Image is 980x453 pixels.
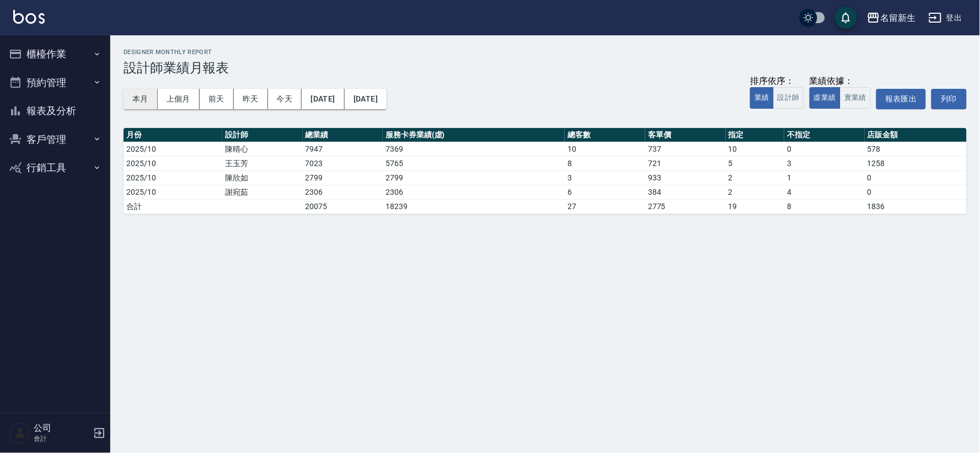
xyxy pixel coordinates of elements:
[645,142,726,156] td: 737
[726,142,784,156] td: 10
[726,156,784,170] td: 5
[383,199,565,214] td: 18239
[865,142,967,156] td: 578
[880,11,915,25] div: 名留新生
[865,199,967,214] td: 1836
[383,185,565,199] td: 2306
[303,185,383,199] td: 2306
[9,422,31,444] img: Person
[302,89,344,109] button: [DATE]
[810,76,871,87] div: 業績依據：
[222,128,303,142] th: 設計師
[303,156,383,170] td: 7023
[234,89,268,109] button: 昨天
[865,185,967,199] td: 0
[303,142,383,156] td: 7947
[565,185,645,199] td: 6
[784,170,865,185] td: 1
[726,199,784,214] td: 19
[784,156,865,170] td: 3
[4,97,106,125] button: 報表及分析
[303,199,383,214] td: 20075
[124,170,222,185] td: 2025/10
[840,87,871,109] button: 實業績
[565,156,645,170] td: 8
[4,153,106,182] button: 行銷工具
[865,170,967,185] td: 0
[303,128,383,142] th: 總業績
[222,170,303,185] td: 陳欣如
[784,142,865,156] td: 0
[383,170,565,185] td: 2799
[303,170,383,185] td: 2799
[383,128,565,142] th: 服務卡券業績(虛)
[726,128,784,142] th: 指定
[13,10,45,24] img: Logo
[4,40,106,68] button: 櫃檯作業
[124,60,967,76] h3: 設計師業績月報表
[200,89,234,109] button: 前天
[750,76,804,87] div: 排序依序：
[268,89,302,109] button: 今天
[124,156,222,170] td: 2025/10
[876,89,926,109] button: 報表匯出
[726,185,784,199] td: 2
[124,49,967,56] h2: Designer Monthly Report
[4,68,106,97] button: 預約管理
[750,87,774,109] button: 業績
[565,128,645,142] th: 總客數
[124,128,967,214] table: a dense table
[565,142,645,156] td: 10
[784,185,865,199] td: 4
[34,434,90,444] p: 會計
[565,199,645,214] td: 27
[931,89,967,109] button: 列印
[383,156,565,170] td: 5765
[124,199,222,214] td: 合計
[645,199,726,214] td: 2775
[383,142,565,156] td: 7369
[784,199,865,214] td: 8
[645,128,726,142] th: 客單價
[222,142,303,156] td: 陳晴心
[158,89,200,109] button: 上個月
[345,89,387,109] button: [DATE]
[865,156,967,170] td: 1258
[726,170,784,185] td: 2
[124,128,222,142] th: 月份
[865,128,967,142] th: 店販金額
[835,7,857,29] button: save
[222,185,303,199] td: 謝宛茹
[565,170,645,185] td: 3
[810,87,840,109] button: 虛業績
[773,87,804,109] button: 設計師
[645,185,726,199] td: 384
[784,128,865,142] th: 不指定
[863,7,920,29] button: 名留新生
[124,89,158,109] button: 本月
[645,170,726,185] td: 933
[924,8,967,28] button: 登出
[645,156,726,170] td: 721
[124,185,222,199] td: 2025/10
[34,423,90,434] h5: 公司
[4,125,106,154] button: 客戶管理
[124,142,222,156] td: 2025/10
[222,156,303,170] td: 王玉芳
